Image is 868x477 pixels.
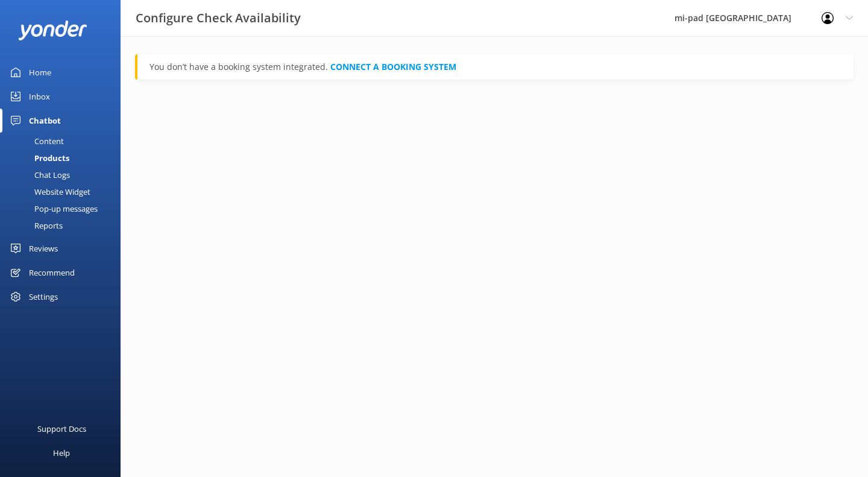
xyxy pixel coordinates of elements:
[7,133,64,150] div: Content
[37,417,86,441] div: Support Docs
[7,150,69,166] div: Products
[29,236,58,261] div: Reviews
[136,8,301,28] h3: Configure Check Availability
[18,21,87,40] img: yonder-white-logo.png
[53,441,70,465] div: Help
[7,200,121,217] a: Pop-up messages
[29,60,51,84] div: Home
[330,61,456,72] a: CONNECT A BOOKING SYSTEM
[149,60,841,74] p: You don’t have a booking system integrated.
[7,150,121,166] a: Products
[29,285,58,309] div: Settings
[29,109,61,133] div: Chatbot
[29,84,50,109] div: Inbox
[7,133,121,150] a: Content
[7,217,121,234] a: Reports
[7,183,90,200] div: Website Widget
[29,261,75,285] div: Recommend
[7,217,63,234] div: Reports
[7,166,121,183] a: Chat Logs
[7,183,121,200] a: Website Widget
[7,166,70,183] div: Chat Logs
[7,200,98,217] div: Pop-up messages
